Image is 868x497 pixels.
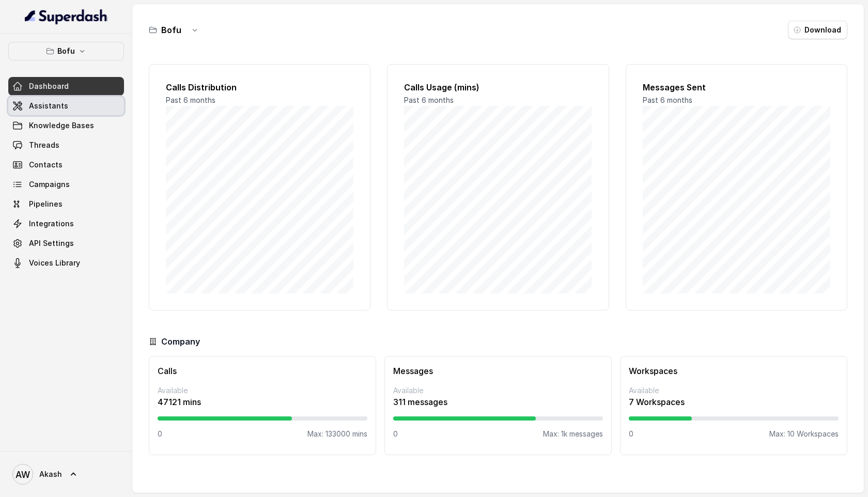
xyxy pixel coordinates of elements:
[629,429,633,439] p: 0
[29,179,70,190] span: Campaigns
[29,238,74,248] span: API Settings
[393,396,603,408] p: 311 messages
[8,136,124,154] a: Threads
[788,21,847,39] button: Download
[629,365,839,377] h3: Workspaces
[8,116,124,135] a: Knowledge Bases
[161,335,200,348] h3: Company
[8,195,124,213] a: Pipelines
[166,96,215,104] span: Past 6 months
[8,97,124,115] a: Assistants
[29,219,74,229] span: Integrations
[769,429,839,439] p: Max: 10 Workspaces
[8,234,124,253] a: API Settings
[8,77,124,96] a: Dashboard
[166,81,353,94] h2: Calls Distribution
[393,365,603,377] h3: Messages
[643,81,830,94] h2: Messages Sent
[25,8,108,25] img: light.svg
[8,254,124,272] a: Voices Library
[393,429,398,439] p: 0
[29,120,94,131] span: Knowledge Bases
[29,140,59,150] span: Threads
[543,429,603,439] p: Max: 1k messages
[39,469,62,479] span: Akash
[158,365,367,377] h3: Calls
[8,460,124,489] a: Akash
[161,24,181,36] h3: Bofu
[404,81,592,94] h2: Calls Usage (mins)
[8,42,124,60] button: Bofu
[158,385,367,396] p: Available
[158,429,162,439] p: 0
[29,81,69,91] span: Dashboard
[29,258,80,268] span: Voices Library
[29,199,63,209] span: Pipelines
[643,96,692,104] span: Past 6 months
[57,45,75,57] p: Bofu
[393,385,603,396] p: Available
[404,96,454,104] span: Past 6 months
[8,214,124,233] a: Integrations
[629,385,839,396] p: Available
[29,101,68,111] span: Assistants
[307,429,367,439] p: Max: 133000 mins
[629,396,839,408] p: 7 Workspaces
[29,160,63,170] span: Contacts
[158,396,367,408] p: 47121 mins
[8,156,124,174] a: Contacts
[16,469,30,480] text: AW
[8,175,124,194] a: Campaigns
